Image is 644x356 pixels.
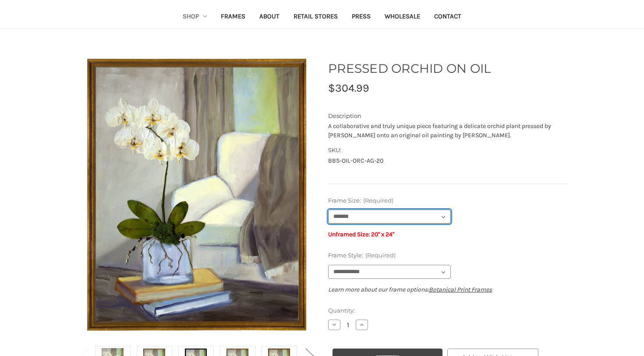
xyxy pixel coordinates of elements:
dt: Description [328,112,564,121]
a: Frames [214,7,252,28]
a: Retail Stores [287,7,345,28]
label: Quantity: [328,306,566,315]
dt: SKU: [328,146,564,155]
small: (Required) [365,252,396,259]
h1: PRESSED ORCHID ON OIL [328,59,566,78]
a: About [252,7,287,28]
dd: BBS-OIL-ORC-AG-20 [328,156,566,165]
a: Press [345,7,378,28]
a: Botanical Print Frames [429,286,492,293]
a: Wholesale [378,7,427,28]
span: $304.99 [328,82,369,94]
small: (Required) [363,197,393,204]
label: Frame Style: [328,251,566,260]
div: A collaborative and truly unique piece featuring a delicate orchid plant pressed by [PERSON_NAME]... [328,121,566,140]
p: Learn more about our frame options: [328,285,566,294]
a: Shop [176,7,214,28]
label: Frame Size: [328,196,566,205]
img: Antique Gold Frame [87,50,306,339]
p: Unframed Size: 20" x 24" [328,230,566,239]
a: Contact [427,7,468,28]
